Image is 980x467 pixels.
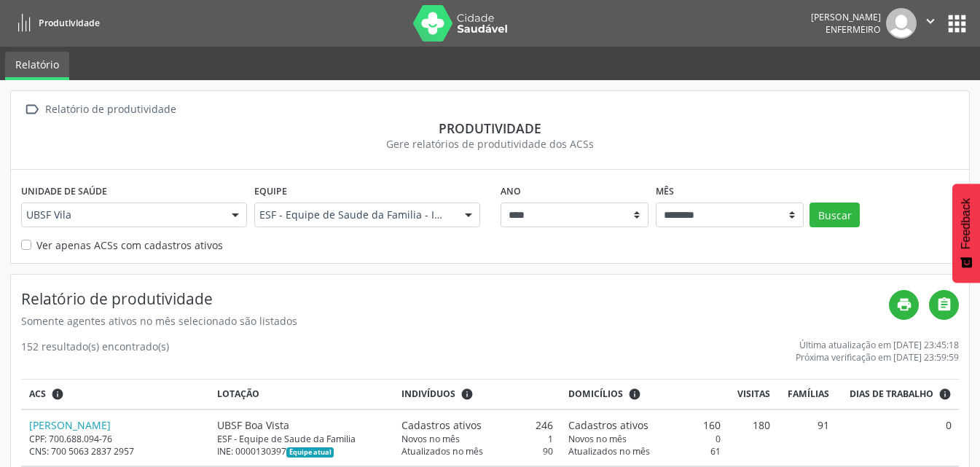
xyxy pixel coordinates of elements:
[568,417,648,433] span: Cadastros ativos
[217,417,385,433] div: UBSF Boa Vista
[401,433,460,445] span: Novos no mês
[401,388,455,401] span: Indivíduos
[21,99,42,120] i: 
[29,445,203,458] div: CNS: 700 5063 2837 2957
[26,208,217,222] span: UBSF Vila
[401,445,483,458] span: Atualizados no mês
[850,388,933,401] span: Dias de trabalho
[778,409,837,466] td: 91
[952,184,980,283] button: Feedback - Mostrar pesquisa
[810,203,860,227] button: Buscar
[960,198,973,249] span: Feedback
[568,445,721,458] div: 61
[259,208,450,222] span: ESF - Equipe de Saude da Familia - INE: 0000130451
[29,388,46,401] span: ACS
[837,409,959,466] td: 0
[568,445,650,458] span: Atualizados no mês
[29,418,111,432] a: [PERSON_NAME]
[42,99,179,120] div: Relatório de produtividade
[922,13,938,29] i: 
[286,447,334,458] span: Esta é a equipe atual deste Agente
[938,388,952,401] i: Dias em que o(a) ACS fez pelo menos uma visita, ou ficha de cadastro individual ou cadastro domic...
[826,23,881,36] span: Enfermeiro
[460,388,474,401] i: <div class="text-left"> <div> <strong>Cadastros ativos:</strong> Cadastros que estão vinculados a...
[51,388,64,401] i: ACSs que estiveram vinculados a uma UBS neste período, mesmo sem produtividade.
[656,180,674,203] label: Mês
[929,290,959,320] a: 
[936,297,952,313] i: 
[401,417,554,433] div: 246
[628,388,641,401] i: <div class="text-left"> <div> <strong>Cadastros ativos:</strong> Cadastros que estão vinculados a...
[254,180,287,203] label: Equipe
[728,380,778,409] th: Visitas
[886,8,917,39] img: img
[796,351,959,364] div: Próxima verificação em [DATE] 23:59:59
[29,433,203,445] div: CPF: 700.688.094-76
[568,433,721,445] div: 0
[889,290,919,320] a: print
[796,339,959,351] div: Última atualização em [DATE] 23:45:18
[568,388,623,401] span: Domicílios
[36,238,223,253] label: Ver apenas ACSs com cadastros ativos
[811,11,881,23] div: [PERSON_NAME]
[568,417,721,433] div: 160
[21,339,169,364] div: 152 resultado(s) encontrado(s)
[210,380,393,409] th: Lotação
[401,433,554,445] div: 1
[401,417,482,433] span: Cadastros ativos
[896,297,912,313] i: print
[728,409,778,466] td: 180
[401,445,554,458] div: 90
[917,8,944,39] button: 
[21,136,959,152] div: Gere relatórios de produtividade dos ACSs
[944,11,970,36] button: apps
[217,445,385,458] div: INE: 0000130397
[21,120,959,136] div: Produtividade
[568,433,627,445] span: Novos no mês
[10,11,100,35] a: Produtividade
[501,180,521,203] label: Ano
[21,313,889,329] div: Somente agentes ativos no mês selecionado são listados
[778,380,837,409] th: Famílias
[39,17,100,29] span: Produtividade
[21,99,179,120] a:  Relatório de produtividade
[21,180,107,203] label: Unidade de saúde
[217,433,385,445] div: ESF - Equipe de Saude da Familia
[5,52,69,80] a: Relatório
[21,290,889,308] h4: Relatório de produtividade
